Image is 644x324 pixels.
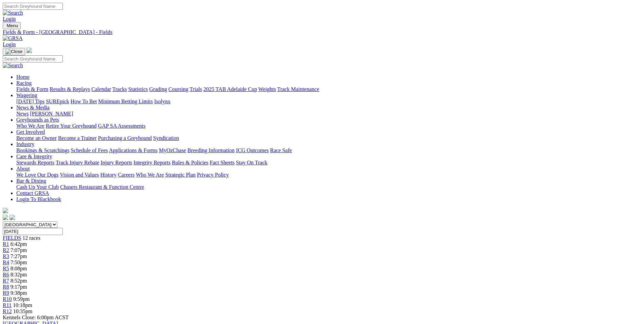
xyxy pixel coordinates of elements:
div: News & Media [16,111,641,117]
a: Purchasing a Greyhound [98,135,152,141]
input: Select date [3,228,63,235]
a: Get Involved [16,129,45,135]
span: 6:42pm [11,241,27,247]
a: Isolynx [154,98,170,104]
a: Statistics [128,86,148,92]
a: GAP SA Assessments [98,123,146,129]
div: Greyhounds as Pets [16,123,641,129]
span: 8:32pm [11,272,27,277]
a: Fields & Form - [GEOGRAPHIC_DATA] - Fields [3,29,641,35]
a: News & Media [16,105,50,110]
a: Fact Sheets [210,160,235,165]
span: R3 [3,253,9,259]
a: Weights [258,86,276,92]
a: Grading [149,86,167,92]
a: Coursing [168,86,188,92]
img: GRSA [3,35,23,41]
div: Get Involved [16,135,641,141]
a: Tracks [112,86,127,92]
a: Applications & Forms [109,147,158,153]
span: 7:07pm [11,247,27,253]
img: logo-grsa-white.png [26,48,32,53]
a: Race Safe [270,147,292,153]
a: Bookings & Scratchings [16,147,69,153]
a: Trials [189,86,202,92]
a: Industry [16,141,34,147]
a: Wagering [16,92,37,98]
a: Become an Owner [16,135,57,141]
a: MyOzChase [159,147,186,153]
div: About [16,172,641,178]
a: Retire Your Greyhound [46,123,97,129]
a: Bar & Dining [16,178,46,184]
a: How To Bet [71,98,97,104]
a: Chasers Restaurant & Function Centre [60,184,144,190]
a: Injury Reports [100,160,132,165]
img: twitter.svg [10,215,15,220]
img: Search [3,10,23,16]
a: Syndication [153,135,179,141]
div: Wagering [16,98,641,105]
a: Care & Integrity [16,154,52,159]
a: Vision and Values [60,172,99,178]
a: Calendar [91,86,111,92]
div: Racing [16,86,641,92]
img: Search [3,62,23,69]
a: History [100,172,116,178]
span: Kennels Close: 6:00pm ACST [3,314,69,320]
a: Racing [16,80,32,86]
a: R9 [3,290,9,296]
a: Minimum Betting Limits [98,98,153,104]
a: Careers [118,172,134,178]
a: R2 [3,247,9,253]
button: Toggle navigation [3,48,25,55]
a: Track Injury Rebate [56,160,99,165]
span: 9:17pm [11,284,27,290]
a: About [16,166,30,172]
a: FIELDS [3,235,21,241]
a: Integrity Reports [133,160,170,165]
a: Stay On Track [236,160,267,165]
a: News [16,111,29,116]
div: Industry [16,147,641,154]
a: Schedule of Fees [71,147,108,153]
a: R6 [3,272,9,277]
a: Home [16,74,30,80]
span: 7:50pm [11,259,27,265]
span: 12 races [22,235,40,241]
a: Who We Are [16,123,44,129]
a: Results & Replays [50,86,90,92]
a: Privacy Policy [197,172,229,178]
a: R8 [3,284,9,290]
a: Track Maintenance [277,86,319,92]
a: R10 [3,296,12,302]
a: Login To Blackbook [16,196,61,202]
a: Strategic Plan [165,172,196,178]
a: We Love Our Dogs [16,172,58,178]
a: Who We Are [136,172,164,178]
span: 9:59pm [13,296,30,302]
img: facebook.svg [3,215,8,220]
div: Care & Integrity [16,160,641,166]
a: R4 [3,259,9,265]
span: 10:18pm [13,302,32,308]
a: R1 [3,241,9,247]
a: ICG Outcomes [236,147,269,153]
span: 7:27pm [11,253,27,259]
img: logo-grsa-white.png [3,208,8,213]
a: R11 [3,302,12,308]
a: R5 [3,266,9,271]
a: SUREpick [46,98,69,104]
button: Toggle navigation [3,22,21,29]
a: [DATE] Tips [16,98,44,104]
a: Become a Trainer [58,135,97,141]
a: R7 [3,278,9,284]
a: Login [3,41,16,47]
